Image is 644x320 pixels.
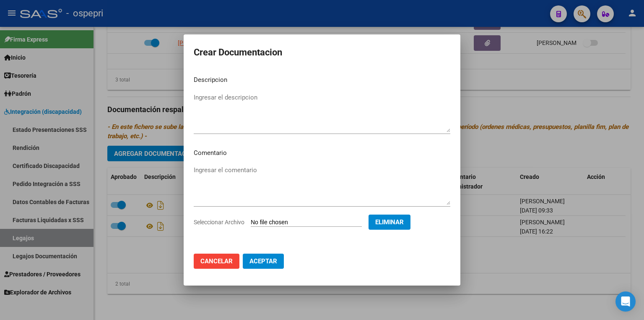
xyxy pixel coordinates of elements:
[194,219,244,226] span: Seleccionar Archivo
[194,45,450,60] h2: Crear Documentacion
[194,148,450,158] p: Comentario
[249,257,277,265] span: Aceptar
[369,215,410,230] button: Eliminar
[615,291,636,312] div: Open Intercom Messenger
[200,257,233,265] span: Cancelar
[194,75,450,85] p: Descripcion
[194,254,239,269] button: Cancelar
[375,218,404,226] span: Eliminar
[243,254,284,269] button: Aceptar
